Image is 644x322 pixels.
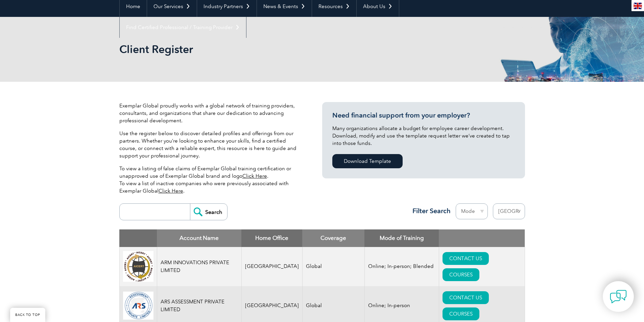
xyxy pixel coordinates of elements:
a: COURSES [443,307,479,320]
td: Global [302,247,364,286]
img: contact-chat.png [610,288,627,305]
h3: Need financial support from your employer? [332,111,515,120]
h3: Filter Search [408,207,451,215]
input: Search [190,204,227,220]
th: Account Name: activate to sort column descending [157,229,241,247]
td: ARM INNOVATIONS PRIVATE LIMITED [157,247,241,286]
img: 509b7a2e-6565-ed11-9560-0022481565fd-logo.png [123,292,153,320]
p: To view a listing of false claims of Exemplar Global training certification or unapproved use of ... [119,165,302,195]
th: : activate to sort column ascending [439,229,525,247]
a: Download Template [332,154,403,168]
td: Online; In-person; Blended [364,247,439,286]
p: Use the register below to discover detailed profiles and offerings from our partners. Whether you... [119,130,302,159]
a: CONTACT US [443,291,489,304]
h2: Client Register [119,44,403,55]
a: Click Here [242,173,267,179]
p: Many organizations allocate a budget for employee career development. Download, modify and use th... [332,125,515,147]
p: Exemplar Global proudly works with a global network of training providers, consultants, and organ... [119,102,302,124]
th: Home Office: activate to sort column ascending [241,229,302,247]
th: Coverage: activate to sort column ascending [302,229,364,247]
th: Mode of Training: activate to sort column ascending [364,229,439,247]
a: COURSES [443,268,479,281]
img: d4f7149c-8dc9-ef11-a72f-002248108aed-logo.jpg [123,251,153,282]
img: en [634,3,642,9]
a: BACK TO TOP [10,308,45,322]
a: Click Here [159,188,183,194]
a: CONTACT US [443,252,489,265]
td: [GEOGRAPHIC_DATA] [241,247,302,286]
a: Find Certified Professional / Training Provider [120,17,246,38]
